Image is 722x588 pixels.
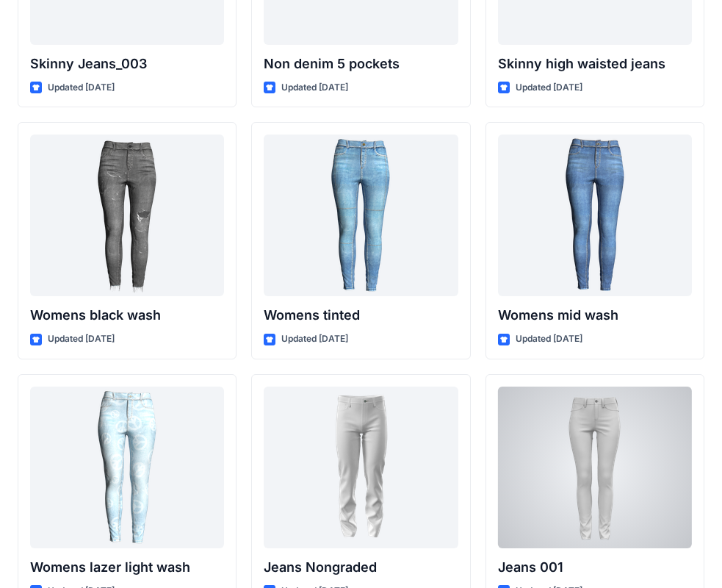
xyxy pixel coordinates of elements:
p: Womens mid wash [498,305,692,326]
a: Womens mid wash [498,135,692,296]
p: Updated [DATE] [48,331,115,347]
a: Womens tinted [264,135,458,296]
a: Womens lazer light wash [30,387,224,548]
p: Womens black wash [30,305,224,326]
p: Jeans Nongraded [264,557,458,578]
p: Jeans 001 [498,557,692,578]
p: Updated [DATE] [281,80,348,96]
p: Non denim 5 pockets [264,54,458,74]
p: Womens tinted [264,305,458,326]
a: Womens black wash [30,135,224,296]
p: Womens lazer light wash [30,557,224,578]
p: Updated [DATE] [281,331,348,347]
p: Updated [DATE] [48,80,115,96]
p: Updated [DATE] [516,331,582,347]
a: Jeans 001 [498,387,692,548]
p: Skinny Jeans_003 [30,54,224,74]
p: Updated [DATE] [516,80,582,96]
a: Jeans Nongraded [264,387,458,548]
p: Skinny high waisted jeans [498,54,692,74]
